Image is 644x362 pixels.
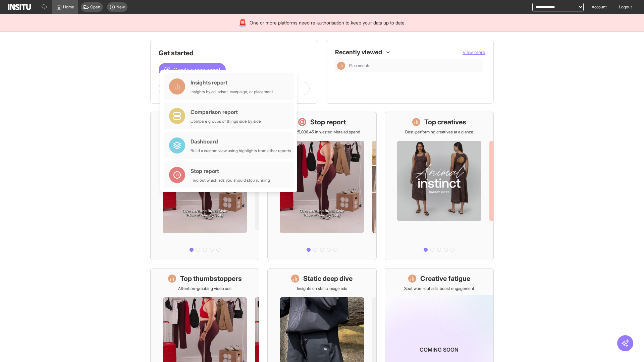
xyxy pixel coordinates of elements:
[267,112,376,260] a: Stop reportSave £25,036.45 in wasted Meta ad spend
[385,112,494,260] a: Top creativesBest-performing creatives at a glance
[349,63,370,68] span: Placements
[337,62,345,70] div: Insights
[405,129,473,135] p: Best-performing creatives at a glance
[238,18,247,27] div: 🚨
[159,63,226,76] button: Create a new report
[349,63,480,68] span: Placements
[191,108,261,116] div: Comparison report
[297,286,347,291] p: Insights on static image ads
[191,137,291,145] div: Dashboard
[463,49,485,55] span: View more
[424,117,466,127] h1: Top creatives
[191,178,270,183] div: Find out which ads you should stop running
[116,4,125,10] span: New
[150,112,259,260] a: What's live nowSee all active ads instantly
[173,66,220,74] span: Create a new report
[191,89,273,95] div: Insights by ad, adset, campaign, or placement
[310,117,346,127] h1: Stop report
[63,4,74,10] span: Home
[8,4,31,10] img: Logo
[283,129,360,135] p: Save £25,036.45 in wasted Meta ad spend
[191,167,270,175] div: Stop report
[250,19,406,26] span: One or more platforms need re-authorisation to keep your data up to date.
[180,274,242,283] h1: Top thumbstoppers
[191,148,291,154] div: Build a custom view using highlights from other reports
[191,119,261,124] div: Compare groups of things side by side
[303,274,353,283] h1: Static deep dive
[90,4,100,10] span: Open
[463,49,485,56] button: View more
[159,48,310,58] h1: Get started
[191,78,273,86] div: Insights report
[178,286,231,291] p: Attention-grabbing video ads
